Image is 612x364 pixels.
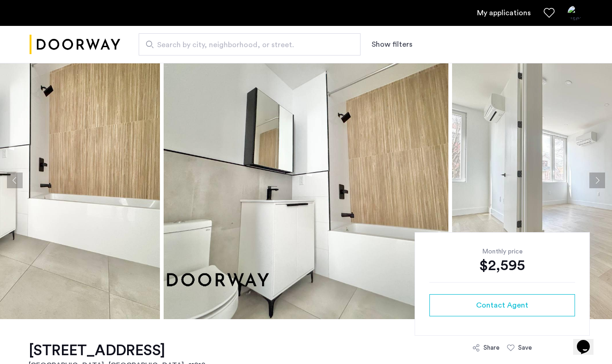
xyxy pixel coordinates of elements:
input: Apartment Search [139,33,361,56]
img: logo [30,27,120,62]
a: Favorites [544,7,555,19]
img: user [568,6,582,20]
a: My application [477,7,531,19]
iframe: chat widget [573,327,603,355]
button: button [429,294,575,316]
span: Contact Agent [476,300,528,311]
a: Cazamio logo [30,27,120,62]
div: $2,595 [429,256,575,275]
h1: [STREET_ADDRESS] [29,341,206,360]
button: Show or hide filters [372,39,412,50]
div: Save [518,343,532,352]
button: Next apartment [589,173,605,188]
span: Search by city, neighborhood, or street. [157,39,335,50]
img: apartment [164,42,448,319]
div: Monthly price [429,247,575,256]
button: Previous apartment [7,173,23,188]
div: Share [483,343,500,352]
